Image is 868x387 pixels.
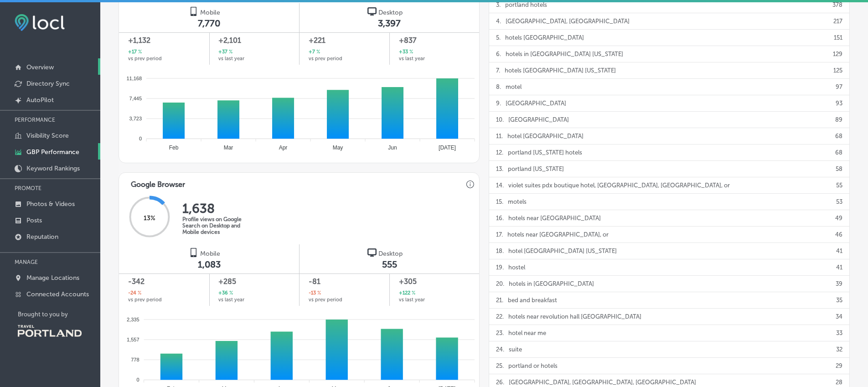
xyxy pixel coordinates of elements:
[508,325,546,341] p: hotel near me
[410,289,415,297] span: %
[836,292,842,308] p: 35
[26,132,69,139] p: Visibility Score
[367,248,377,257] img: logo
[189,7,198,16] img: logo
[496,276,504,292] p: 20 .
[144,214,155,222] span: 13 %
[836,341,842,357] p: 32
[836,79,842,95] p: 97
[128,56,162,61] span: vs prev period
[169,144,179,151] tspan: Feb
[378,18,401,29] span: 3,397
[367,7,377,16] img: logo
[496,95,501,111] p: 9 .
[508,177,730,193] p: violet suites pdx boutique hotel, [GEOGRAPHIC_DATA], [GEOGRAPHIC_DATA], or
[496,177,504,193] p: 14 .
[506,79,522,95] p: motel
[508,161,564,177] p: portland [US_STATE]
[508,210,601,226] p: hotels near [GEOGRAPHIC_DATA]
[836,194,842,210] p: 53
[506,46,623,62] p: hotels in [GEOGRAPHIC_DATA] [US_STATE]
[496,161,503,177] p: 13 .
[309,56,342,61] span: vs prev period
[218,48,232,56] h2: +37
[218,56,244,61] span: vs last year
[833,62,842,78] p: 125
[198,18,220,29] span: 7,770
[26,274,79,282] p: Manage Locations
[309,276,380,287] span: -81
[836,309,842,325] p: 34
[131,357,139,362] tspan: 778
[508,243,617,259] p: hotel [GEOGRAPHIC_DATA] [US_STATE]
[309,35,380,46] span: +221
[129,116,142,121] tspan: 3,723
[836,243,842,259] p: 41
[496,46,501,62] p: 6 .
[128,276,200,287] span: -342
[26,217,42,224] p: Posts
[182,201,255,216] h2: 1,638
[496,243,504,259] p: 18 .
[496,13,501,29] p: 4 .
[399,56,425,61] span: vs last year
[26,200,75,208] p: Photos & Videos
[496,325,504,341] p: 23 .
[399,297,425,302] span: vs last year
[439,144,456,151] tspan: [DATE]
[496,112,504,128] p: 10 .
[496,309,504,325] p: 22 .
[508,358,558,374] p: portland or hotels
[399,276,470,287] span: +305
[227,48,232,56] span: %
[505,30,584,46] p: hotels [GEOGRAPHIC_DATA]
[505,62,616,78] p: hotels [GEOGRAPHIC_DATA] [US_STATE]
[127,337,139,342] tspan: 1,557
[26,80,70,88] p: Directory Sync
[129,96,142,101] tspan: 7,445
[198,259,221,270] span: 1,083
[316,289,321,297] span: %
[508,259,525,275] p: hostel
[508,144,582,160] p: portland [US_STATE] hotels
[26,63,54,71] p: Overview
[378,250,403,258] span: Desktop
[835,112,842,128] p: 89
[496,194,503,210] p: 15 .
[496,210,504,226] p: 16 .
[26,148,79,156] p: GBP Performance
[128,48,142,56] h2: +17
[218,276,290,287] span: +285
[128,35,200,46] span: +1,132
[835,227,842,243] p: 46
[388,144,397,151] tspan: Jun
[496,30,501,46] p: 5 .
[399,289,415,297] h2: +122
[18,311,100,318] p: Brought to you by
[128,297,162,302] span: vs prev period
[506,13,630,29] p: [GEOGRAPHIC_DATA], [GEOGRAPHIC_DATA]
[496,358,504,374] p: 25 .
[139,136,142,141] tspan: 0
[200,9,220,16] span: Mobile
[218,35,290,46] span: +2,101
[128,289,141,297] h2: -24
[26,96,54,104] p: AutoPilot
[836,161,842,177] p: 58
[509,341,522,357] p: suite
[836,325,842,341] p: 33
[836,177,842,193] p: 55
[189,248,198,257] img: logo
[399,48,413,56] h2: +33
[26,290,89,298] p: Connected Accounts
[18,325,82,337] img: Travel Portland
[508,194,527,210] p: motels
[136,377,139,382] tspan: 0
[508,112,569,128] p: [GEOGRAPHIC_DATA]
[228,289,233,297] span: %
[836,95,842,111] p: 93
[127,316,139,322] tspan: 2,335
[833,13,842,29] p: 217
[137,48,142,56] span: %
[309,289,321,297] h2: -13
